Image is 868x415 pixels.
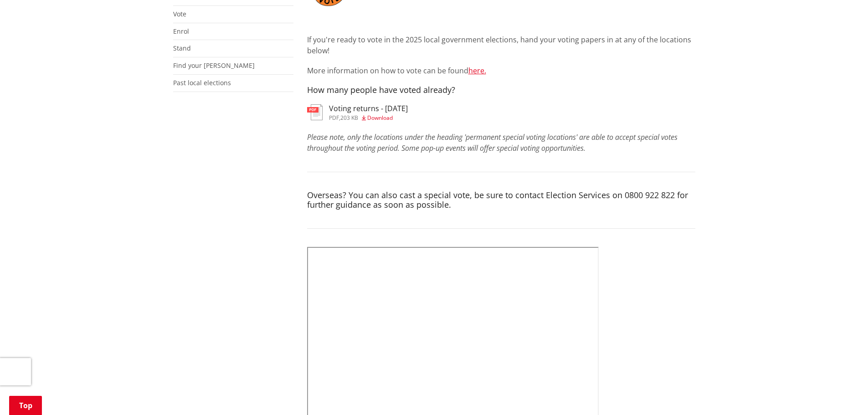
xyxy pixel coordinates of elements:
h3: Voting returns - [DATE] [329,104,408,113]
a: Enrol [173,27,189,36]
a: Past local elections [173,78,231,87]
a: Find your [PERSON_NAME] [173,61,255,70]
a: Voting returns - [DATE] pdf,203 KB Download [307,104,408,121]
a: here. [468,66,486,76]
span: Download [367,114,393,122]
em: Please note, only the locations under the heading 'permanent special voting locations' are able t... [307,132,678,153]
p: More information on how to vote can be found [307,65,695,76]
a: Vote [173,10,186,18]
a: Stand [173,44,191,52]
h4: Overseas? You can also cast a special vote, be sure to contact Election Services on 0800 922 822 ... [307,190,695,210]
a: Top [9,396,42,415]
span: pdf [329,114,339,122]
div: , [329,115,408,121]
p: If you're ready to vote in the 2025 local government elections, hand your voting papers in at any... [307,34,695,56]
img: document-pdf.svg [307,104,323,120]
span: 203 KB [340,114,358,122]
h4: How many people have voted already? [307,85,695,95]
